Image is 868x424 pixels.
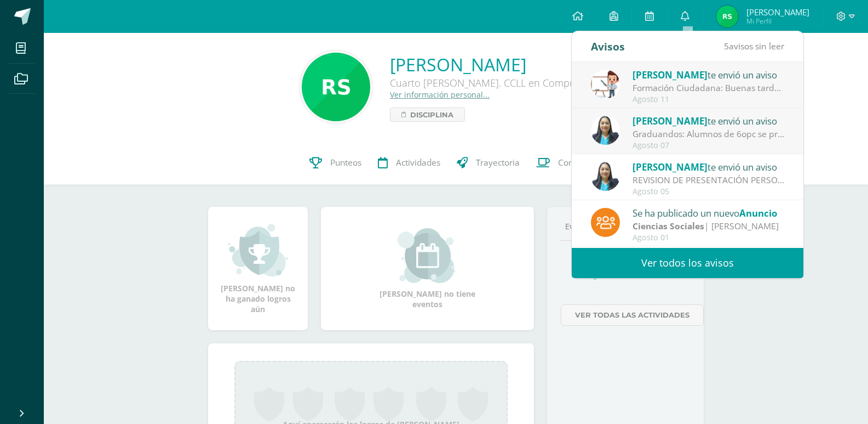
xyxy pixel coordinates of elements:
span: Trayectoria [476,157,520,168]
span: Mi Perfil [746,16,809,26]
a: Contactos [528,141,605,185]
img: 1586d10f4e3619c0f3e523b0796592c2.png [302,53,370,121]
span: [PERSON_NAME] [633,115,708,127]
div: Avisos [591,31,625,61]
img: event_small.png [398,228,457,283]
div: Agosto 07 [633,141,785,150]
strong: Ciencias Sociales [633,220,704,232]
a: Ver información personal... [390,89,490,100]
a: Trayectoria [449,141,528,185]
img: 49168807a2b8cca0ef2119beca2bd5ad.png [591,116,620,145]
span: avisos sin leer [724,40,784,52]
div: Agosto 11 [633,95,785,104]
div: | [PERSON_NAME] [633,220,785,233]
span: [PERSON_NAME] [746,7,809,18]
a: Punteos [301,141,370,185]
span: Disciplina [410,108,453,121]
span: [PERSON_NAME] [633,69,708,81]
div: REVISION DE PRESENTACIÓN PERSONAL: Saludos Cordiales Les recordamos que estamos en evaluaciones d... [633,174,785,186]
div: Agosto 05 [633,187,785,196]
div: [PERSON_NAME] no tiene eventos [373,228,482,309]
span: Punteos [330,157,361,168]
a: Ver todos los avisos [572,248,803,278]
a: Disciplina [390,108,465,122]
span: Contactos [558,157,596,168]
span: Anuncio [739,207,777,219]
a: Ver todas las actividades [561,304,704,326]
div: [PERSON_NAME] no ha ganado logros aún [219,223,297,314]
div: te envió un aviso [633,160,785,174]
div: te envió un aviso [633,67,785,82]
div: Agosto 01 [633,233,785,242]
div: Se ha publicado un nuevo [633,206,785,220]
div: Formación Ciudadana: Buenas tardes, el día de mañana se trabajará un mural, en grupo, favor lleva... [633,82,785,94]
span: Actividades [396,157,440,168]
div: Cuarto [PERSON_NAME]. CCLL en Computación A [390,76,612,89]
div: te envió un aviso [633,114,785,128]
img: achievement_small.png [228,223,288,278]
span: [PERSON_NAME] [633,161,708,173]
img: 49168807a2b8cca0ef2119beca2bd5ad.png [591,162,620,191]
a: Actividades [370,141,449,185]
a: [PERSON_NAME] [390,53,612,76]
div: Graduandos: Alumnos de 6opc se presentan el día lunes únicamente a examen pendiente y se retiran.... [633,128,785,140]
img: 66b8cf1cec89364a4f61a7e3b14e6833.png [591,70,620,99]
img: 6b8055f1fa2aa5a2ea33f5fa0b4220d9.png [716,5,738,27]
div: Eventos próximos [561,221,690,231]
span: 5 [724,40,729,52]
